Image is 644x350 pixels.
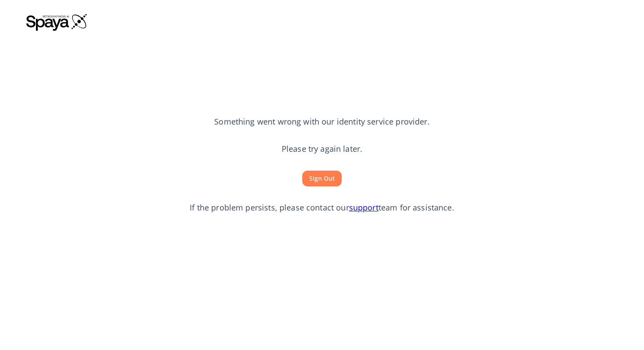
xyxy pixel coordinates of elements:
img: Spaya logo [26,13,88,31]
p: Something went wrong with our identity service provider. [214,116,429,128]
p: Please try again later. [282,143,362,155]
p: If the problem persists, please contact our team for assistance. [190,202,454,214]
button: Sign Out [302,171,342,187]
a: support [349,202,379,213]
